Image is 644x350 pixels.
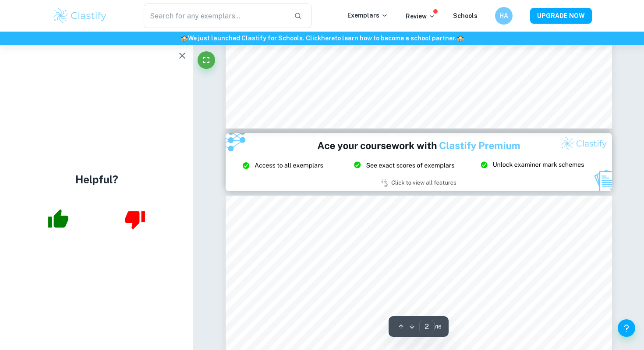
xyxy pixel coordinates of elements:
[198,51,215,69] button: Fullscreen
[499,11,509,21] h6: HA
[75,171,118,187] h4: Helpful?
[180,35,188,42] span: 🏫
[226,133,612,191] img: Ad
[618,319,635,337] button: Help and Feedback
[347,11,388,20] p: Exemplars
[406,11,435,21] p: Review
[52,7,108,25] img: Clastify logo
[530,8,592,24] button: UPGRADE NOW
[321,35,335,42] a: here
[453,12,478,19] a: Schools
[456,35,464,42] span: 🏫
[144,4,287,28] input: Search for any exemplars...
[495,7,513,25] button: HA
[435,323,442,331] span: / 16
[2,33,642,43] h6: We just launched Clastify for Schools. Click to learn how to become a school partner.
